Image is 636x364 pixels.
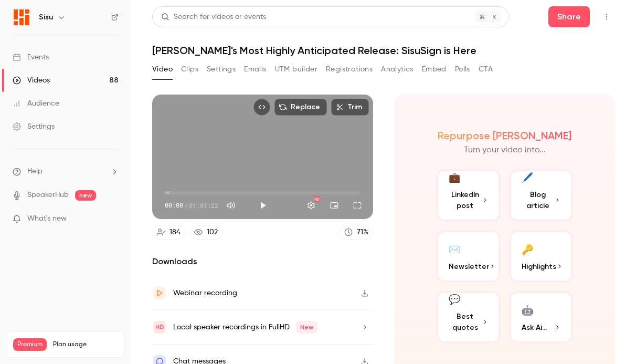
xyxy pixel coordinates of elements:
[13,98,59,109] div: Audience
[13,75,50,86] div: Videos
[27,166,43,177] span: Help
[438,129,571,142] h2: Repurpose [PERSON_NAME]
[189,201,218,210] span: 01:01:22
[165,201,183,210] span: 00:00
[449,189,482,211] span: LinkedIn post
[13,9,30,26] img: Sisu
[152,225,185,240] a: 184
[522,241,533,257] div: 🔑
[39,12,53,23] h6: Sisu
[189,225,222,240] a: 102
[296,321,317,334] span: New
[598,8,615,25] button: Top Bar Actions
[275,61,317,78] button: UTM builder
[27,190,69,201] a: SpeakerHub
[436,291,501,344] button: 💬Best quotes
[152,255,373,268] h2: Downloads
[522,261,556,272] span: Highlights
[184,201,188,210] span: /
[509,291,574,344] button: 🤖Ask Ai...
[220,195,241,216] button: Mute
[161,12,266,23] div: Search for videos or events
[331,99,369,116] button: Trim
[449,261,489,272] span: Newsletter
[422,61,447,78] button: Embed
[207,61,236,78] button: Settings
[436,230,501,283] button: ✉️Newsletter
[449,311,482,333] span: Best quotes
[522,301,533,318] div: 🤖
[464,144,546,157] p: Turn your video into...
[173,287,237,299] div: Webinar recording
[13,338,47,351] span: Premium
[455,61,470,78] button: Polls
[449,293,460,307] div: 💬
[357,227,368,238] div: 71 %
[274,99,327,116] button: Replace
[253,99,270,116] button: Embed video
[301,195,322,216] button: Settings
[152,61,173,78] button: Video
[13,166,119,177] li: help-dropdown-opener
[326,61,373,78] button: Registrations
[13,121,55,132] div: Settings
[13,52,49,63] div: Events
[479,61,493,78] button: CTA
[252,195,273,216] button: Play
[181,61,198,78] button: Clips
[244,61,266,78] button: Emails
[522,171,533,185] div: 🖊️
[522,322,547,333] span: Ask Ai...
[509,169,574,222] button: 🖊️Blog article
[381,61,414,78] button: Analytics
[314,196,320,202] div: HD
[152,44,615,57] h1: [PERSON_NAME]'s Most Highly Anticipated Release: SisuSign is Here
[522,189,555,211] span: Blog article
[173,321,317,334] div: Local speaker recordings in FullHD
[169,227,181,238] div: 184
[340,225,373,240] a: 71%
[207,227,218,238] div: 102
[347,195,368,216] button: Full screen
[436,169,501,222] button: 💼LinkedIn post
[509,230,574,283] button: 🔑Highlights
[548,6,590,27] button: Share
[27,213,67,224] span: What's new
[75,190,96,201] span: new
[53,340,118,349] span: Plan usage
[324,195,345,216] button: Turn on miniplayer
[449,241,460,257] div: ✉️
[165,201,218,210] div: 00:00
[449,171,460,185] div: 💼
